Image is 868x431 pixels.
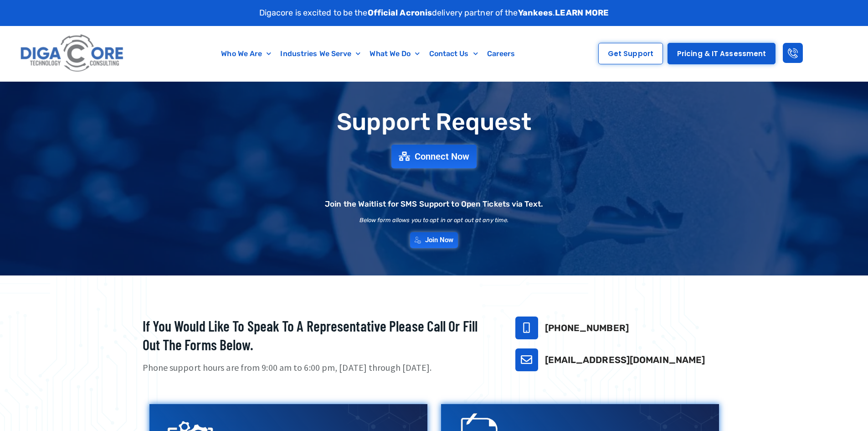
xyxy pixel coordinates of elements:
[368,8,432,18] strong: Official Acronis
[425,43,483,64] a: Contact Us
[608,50,653,57] span: Get Support
[143,361,493,374] p: Phone support hours are from 9:00 am to 6:00 pm, [DATE] through [DATE].
[515,317,538,339] a: 732-646-5725
[483,43,520,64] a: Careers
[365,43,424,64] a: What We Do
[545,354,705,365] a: [EMAIL_ADDRESS][DOMAIN_NAME]
[120,109,749,135] h1: Support Request
[410,232,458,248] a: Join Now
[415,152,469,161] span: Connect Now
[391,145,477,168] a: Connect Now
[518,8,553,18] strong: Yankees
[259,7,609,19] p: Digacore is excited to be the delivery partner of the .
[555,8,609,18] a: LEARN MORE
[425,237,454,244] span: Join Now
[668,43,776,64] a: Pricing & IT Assessment
[143,317,493,354] h2: If you would like to speak to a representative please call or fill out the forms below.
[171,43,566,64] nav: Menu
[677,50,766,57] span: Pricing & IT Assessment
[515,348,538,371] a: support@digacore.com
[325,200,543,208] h2: Join the Waitlist for SMS Support to Open Tickets via Text.
[18,31,127,77] img: Digacore logo 1
[598,43,663,64] a: Get Support
[216,43,276,64] a: Who We Are
[545,322,629,333] a: [PHONE_NUMBER]
[360,217,509,223] h2: Below form allows you to opt in or opt out at any time.
[276,43,365,64] a: Industries We Serve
